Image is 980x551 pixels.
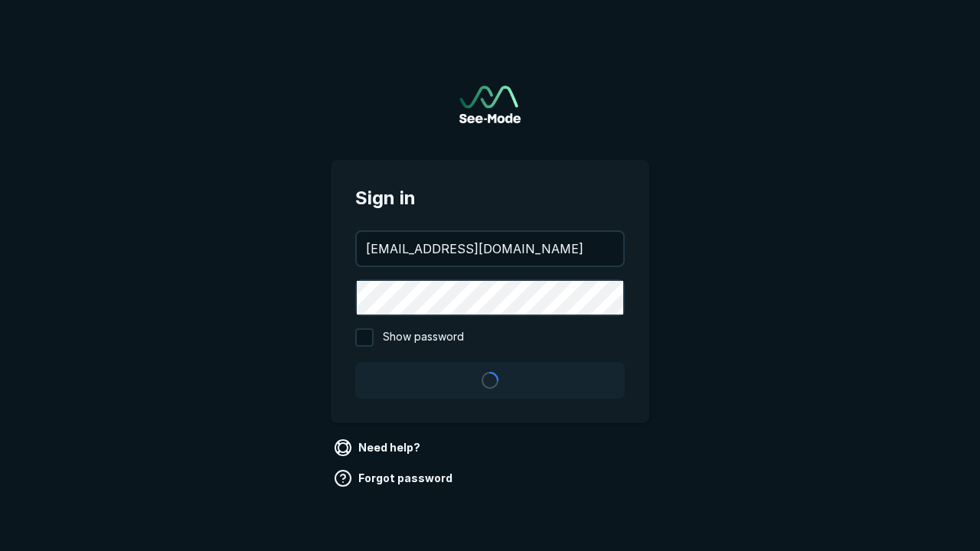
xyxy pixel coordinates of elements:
a: Forgot password [331,466,459,491]
span: Show password [383,328,464,347]
a: Go to sign in [459,86,521,123]
input: your@email.com [357,232,623,266]
span: Sign in [355,184,625,212]
a: Need help? [331,435,426,460]
img: See-Mode Logo [459,86,521,123]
